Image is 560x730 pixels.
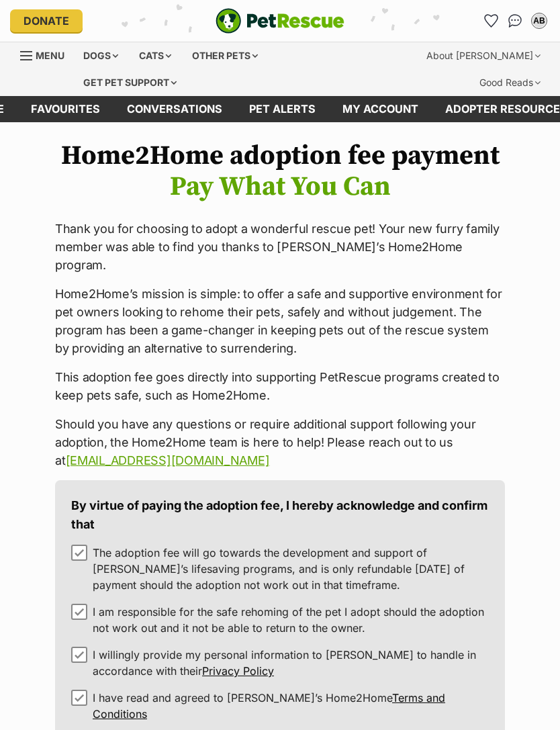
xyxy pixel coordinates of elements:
[55,368,505,404] p: This adoption fee goes directly into supporting PetRescue programs created to keep pets safe, suc...
[480,10,550,32] ul: Account quick links
[113,96,236,122] a: conversations
[71,496,489,534] h2: By virtue of paying the adoption fee, I hereby acknowledge and confirm that
[130,42,181,69] div: Cats
[93,647,489,679] span: I willingly provide my personal information to [PERSON_NAME] to handle in accordance with their
[55,415,505,469] p: Should you have any questions or require additional support following your adoption, the Home2Hom...
[93,690,489,722] span: I have read and agreed to [PERSON_NAME]’s Home2Home
[508,14,522,28] img: chat-41dd97257d64d25036548639549fe6c8038ab92f7586957e7f3b1b290dea8141.svg
[10,9,83,32] a: Donate
[93,545,489,593] span: The adoption fee will go towards the development and support of [PERSON_NAME]’s lifesaving progra...
[470,69,550,96] div: Good Reads
[55,171,505,202] span: Pay What You Can
[417,42,550,69] div: About [PERSON_NAME]
[329,96,432,122] a: My account
[216,8,344,34] a: PetRescue
[36,50,64,61] span: Menu
[532,14,546,28] div: AB
[93,604,489,636] span: I am responsible for the safe rehoming of the pet I adopt should the adoption not work out and it...
[480,10,502,32] a: Favourites
[66,453,270,467] a: [EMAIL_ADDRESS][DOMAIN_NAME]
[202,664,274,678] a: Privacy Policy
[528,10,550,32] button: My account
[183,42,267,69] div: Other pets
[216,8,344,34] img: logo-e224e6f780fb5917bec1dbf3a21bbac754714ae5b6737aabdf751b685950b380.svg
[74,69,186,96] div: Get pet support
[55,285,505,357] p: Home2Home’s mission is simple: to offer a safe and supportive environment for pet owners looking ...
[74,42,128,69] div: Dogs
[236,96,329,122] a: Pet alerts
[55,220,505,274] p: Thank you for choosing to adopt a wonderful rescue pet! Your new furry family member was able to ...
[504,10,526,32] a: Conversations
[55,140,505,202] h1: Home2Home adoption fee payment
[20,42,74,66] a: Menu
[17,96,113,122] a: Favourites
